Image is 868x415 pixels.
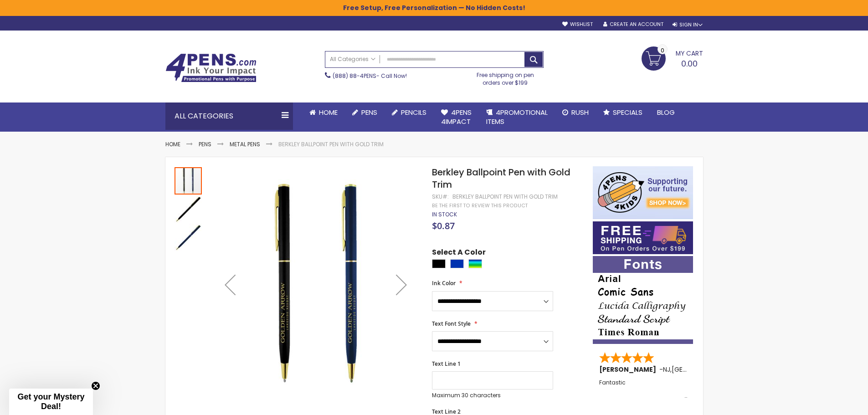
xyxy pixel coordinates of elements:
[165,140,180,148] a: Home
[17,392,84,411] span: Get your Mystery Deal!
[673,21,703,28] div: Sign In
[165,53,257,82] img: 4Pens Custom Pens and Promotional Products
[175,166,203,195] div: Berkley Ballpoint Pen with Gold Trim
[452,193,558,200] div: Berkley Ballpoint Pen with Gold Trim
[432,320,471,328] span: Text Font Style
[175,195,202,223] img: Berkley Ballpoint Pen with Gold Trim
[599,379,688,399] div: Fantastic
[434,102,479,132] a: 4Pens4impact
[562,21,593,28] a: Wishlist
[432,259,446,268] div: Black
[432,279,456,287] span: Ink Color
[432,166,570,191] span: Berkley Ballpoint Pen with Gold Trim
[593,166,693,219] img: 4pens 4 kids
[165,102,293,130] div: All Categories
[319,108,338,117] span: Home
[432,193,449,200] strong: SKU
[199,140,211,148] a: Pens
[661,46,664,55] span: 0
[361,108,377,117] span: Pens
[91,381,100,390] button: Close teaser
[657,108,675,117] span: Blog
[333,72,376,80] a: (888) 88-4PENS
[432,220,455,232] span: $0.87
[467,68,544,86] div: Free shipping on pen orders over $199
[681,58,698,69] span: 0.00
[441,108,472,126] span: 4Pens 4impact
[278,141,384,148] li: Berkley Ballpoint Pen with Gold Trim
[599,365,659,374] span: [PERSON_NAME]
[593,221,693,254] img: Free shipping on orders over $199
[603,21,663,28] a: Create an Account
[468,259,482,268] div: Assorted
[450,259,464,268] div: Blue
[432,210,457,218] span: In stock
[401,108,426,117] span: Pencils
[642,46,703,69] a: 0.00 0
[330,56,375,63] span: All Categories
[571,108,589,117] span: Rush
[613,108,642,117] span: Specials
[479,102,555,132] a: 4PROMOTIONALITEMS
[212,179,420,388] img: Berkley Ballpoint Pen with Gold Trim
[486,108,548,126] span: 4PROMOTIONAL ITEMS
[650,102,682,123] a: Blog
[432,360,461,368] span: Text Line 1
[555,102,596,123] a: Rush
[385,102,434,123] a: Pencils
[432,392,553,399] p: Maximum 30 characters
[212,166,248,403] div: Previous
[659,365,739,374] span: - ,
[230,140,260,148] a: Metal Pens
[345,102,385,123] a: Pens
[325,51,380,67] a: All Categories
[302,102,345,123] a: Home
[333,72,407,80] span: - Call Now!
[175,223,202,251] div: Berkley Ballpoint Pen with Gold Trim
[383,166,420,403] div: Next
[432,202,528,209] a: Be the first to review this product
[432,247,486,260] span: Select A Color
[175,195,203,223] div: Berkley Ballpoint Pen with Gold Trim
[593,256,693,344] img: font-personalization-examples
[596,102,650,123] a: Specials
[9,389,93,415] div: Get your Mystery Deal!Close teaser
[432,211,457,218] div: Availability
[175,224,202,251] img: Berkley Ballpoint Pen with Gold Trim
